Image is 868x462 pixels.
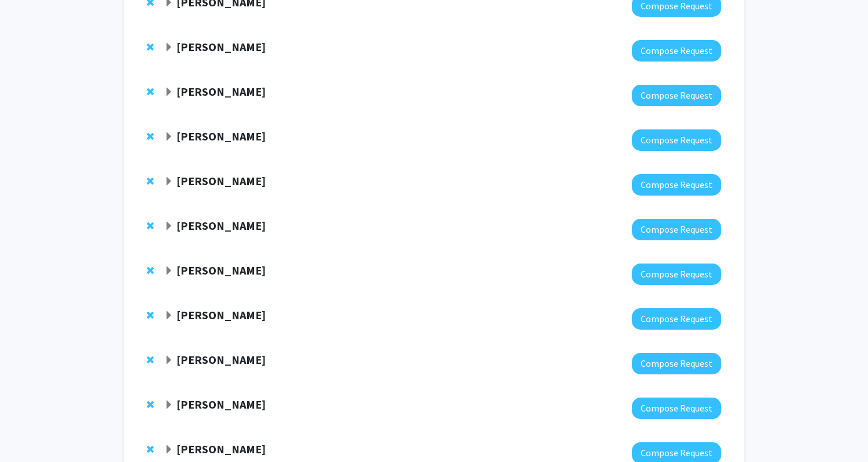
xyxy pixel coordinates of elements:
[632,129,721,151] button: Compose Request to Tae Chung
[164,400,173,410] span: Expand Alexander Pantelyat Bookmark
[632,353,721,374] button: Compose Request to Frances Northington
[176,308,266,322] strong: [PERSON_NAME]
[164,222,173,231] span: Expand Juan Troncoso Bookmark
[164,266,173,276] span: Expand Arun Venkatesan Bookmark
[632,264,721,285] button: Compose Request to Arun Venkatesan
[176,174,266,188] strong: [PERSON_NAME]
[632,174,721,196] button: Compose Request to Jeffrey Rothstein
[147,87,154,96] span: Remove Howard Egeth from bookmarks
[632,85,721,106] button: Compose Request to Howard Egeth
[164,356,173,365] span: Expand Frances Northington Bookmark
[164,88,173,97] span: Expand Howard Egeth Bookmark
[9,410,49,453] iframe: Chat
[632,308,721,330] button: Compose Request to Anja Soldan
[147,311,154,320] span: Remove Anja Soldan from bookmarks
[176,352,266,367] strong: [PERSON_NAME]
[176,39,266,54] strong: [PERSON_NAME]
[176,218,266,233] strong: [PERSON_NAME]
[147,445,154,454] span: Remove Jason Chua from bookmarks
[164,132,173,142] span: Expand Tae Chung Bookmark
[164,311,173,320] span: Expand Anja Soldan Bookmark
[147,266,154,275] span: Remove Arun Venkatesan from bookmarks
[632,40,721,62] button: Compose Request to Sujatha Kannan
[147,176,154,186] span: Remove Jeffrey Rothstein from bookmarks
[164,445,173,454] span: Expand Jason Chua Bookmark
[147,132,154,141] span: Remove Tae Chung from bookmarks
[176,263,266,277] strong: [PERSON_NAME]
[176,442,266,456] strong: [PERSON_NAME]
[632,219,721,240] button: Compose Request to Juan Troncoso
[147,221,154,230] span: Remove Juan Troncoso from bookmarks
[176,397,266,412] strong: [PERSON_NAME]
[164,43,173,52] span: Expand Sujatha Kannan Bookmark
[147,355,154,364] span: Remove Frances Northington from bookmarks
[176,129,266,143] strong: [PERSON_NAME]
[164,177,173,186] span: Expand Jeffrey Rothstein Bookmark
[176,84,266,99] strong: [PERSON_NAME]
[147,400,154,409] span: Remove Alexander Pantelyat from bookmarks
[632,398,721,419] button: Compose Request to Alexander Pantelyat
[147,42,154,52] span: Remove Sujatha Kannan from bookmarks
